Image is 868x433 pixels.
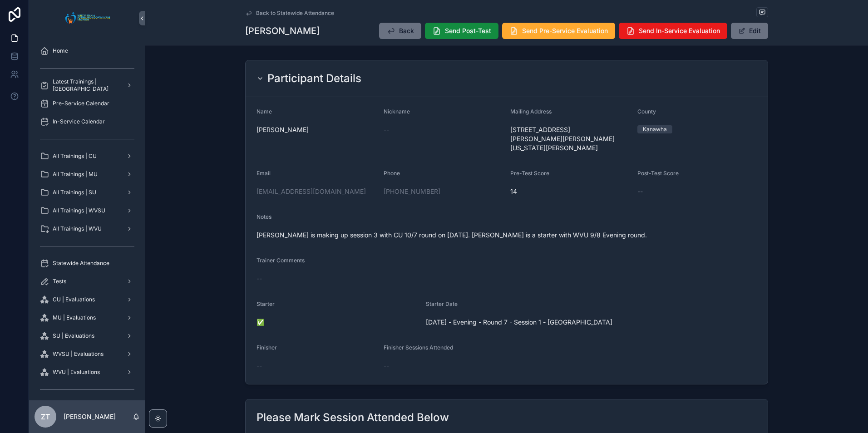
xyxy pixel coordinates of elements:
div: Kanawha [643,125,667,133]
a: SU | Evaluations [35,328,140,344]
a: All Trainings | CU [35,148,140,164]
a: MU | Evaluations [35,310,140,326]
h1: [PERSON_NAME] [245,25,320,37]
span: Pre-Test Score [510,170,549,177]
span: WVU | Evaluations [53,369,100,376]
span: [PERSON_NAME] [256,125,376,134]
span: Back to Statewide Attendance [256,10,334,17]
button: Edit [731,23,768,39]
img: App logo [63,11,112,25]
span: All Trainings | SU [53,189,96,196]
span: Pre-Service Calendar [53,100,109,107]
span: Name [256,108,272,115]
span: -- [384,125,389,134]
h2: Please Mark Session Attended Below [256,410,449,425]
span: Send Post-Test [445,26,491,35]
a: WVSU | Evaluations [35,346,140,362]
span: Starter Date [426,300,458,307]
span: [DATE] - Evening - Round 7 - Session 1 - [GEOGRAPHIC_DATA] [426,318,672,327]
div: scrollable content [29,36,145,400]
span: Notes [256,213,271,220]
a: In-Service Calendar [35,113,140,130]
span: [STREET_ADDRESS][PERSON_NAME][PERSON_NAME][US_STATE][PERSON_NAME] [510,125,630,153]
span: -- [256,361,262,370]
span: All Trainings | CU [53,153,97,160]
a: Pre-Service Calendar [35,95,140,112]
span: MU | Evaluations [53,314,96,321]
span: Statewide Attendance [53,260,109,267]
span: Back [399,26,414,35]
span: Home [53,47,68,54]
a: [EMAIL_ADDRESS][DOMAIN_NAME] [256,187,366,196]
span: Send Pre-Service Evaluation [522,26,608,35]
span: Tests [53,278,66,285]
p: [PERSON_NAME] [64,412,116,421]
a: All Trainings | WVSU [35,202,140,219]
h2: Participant Details [267,71,361,86]
span: CU | Evaluations [53,296,95,303]
span: Starter [256,300,275,307]
span: -- [256,274,262,283]
span: ZT [41,411,50,422]
a: All Trainings | SU [35,184,140,201]
span: In-Service Calendar [53,118,105,125]
a: All Trainings | WVU [35,221,140,237]
a: Back to Statewide Attendance [245,10,334,17]
a: Tests [35,273,140,290]
a: CU | Evaluations [35,291,140,308]
span: Send In-Service Evaluation [639,26,720,35]
button: Back [379,23,421,39]
span: Phone [384,170,400,177]
span: Finisher Sessions Attended [384,344,453,351]
a: [PHONE_NUMBER] [384,187,440,196]
span: All Trainings | MU [53,171,98,178]
span: [PERSON_NAME] is making up session 3 with CU 10/7 round on [DATE]. [PERSON_NAME] is a starter wit... [256,231,757,240]
span: Mailing Address [510,108,552,115]
span: WVSU | Evaluations [53,350,104,358]
button: Send Post-Test [425,23,498,39]
span: Nickname [384,108,410,115]
span: ✅ [256,318,419,327]
a: Home [35,43,140,59]
a: Latest Trainings | [GEOGRAPHIC_DATA] [35,77,140,93]
a: All Trainings | MU [35,166,140,182]
span: All Trainings | WVU [53,225,102,232]
span: Latest Trainings | [GEOGRAPHIC_DATA] [53,78,119,93]
a: Statewide Attendance [35,255,140,271]
span: -- [384,361,389,370]
span: -- [637,187,643,196]
span: Trainer Comments [256,257,305,264]
button: Send Pre-Service Evaluation [502,23,615,39]
span: SU | Evaluations [53,332,94,340]
a: WVU | Evaluations [35,364,140,380]
span: Finisher [256,344,277,351]
span: All Trainings | WVSU [53,207,105,214]
span: Post-Test Score [637,170,679,177]
button: Send In-Service Evaluation [619,23,727,39]
span: County [637,108,656,115]
span: 14 [510,187,630,196]
span: Email [256,170,271,177]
